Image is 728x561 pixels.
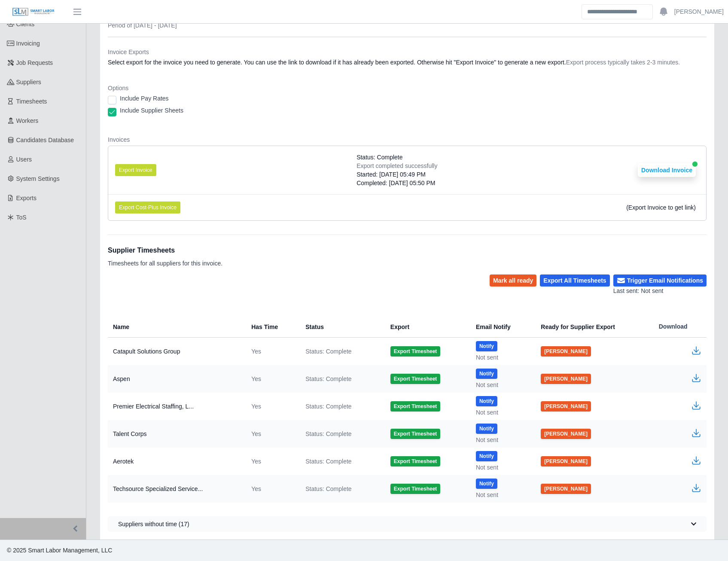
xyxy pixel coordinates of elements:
[108,420,244,448] td: Talent Corps
[16,21,35,27] span: Clients
[244,448,299,475] td: Yes
[16,40,40,47] span: Invoicing
[476,369,497,379] button: Notify
[652,316,707,338] th: Download
[305,375,351,383] span: Status: Complete
[476,396,497,406] button: Notify
[115,201,180,213] button: Export Cost-Plus Invoice
[541,484,591,494] button: [PERSON_NAME]
[12,7,55,17] img: SLM Logo
[108,21,177,30] p: Period of [DATE] - [DATE]
[16,214,27,221] span: ToS
[305,457,351,466] span: Status: Complete
[16,156,32,163] span: Users
[16,175,60,182] span: System Settings
[390,429,440,439] button: Export Timesheet
[476,479,497,489] button: Notify
[540,274,609,287] button: Export All Timesheets
[469,316,534,338] th: Email Notify
[305,430,351,438] span: Status: Complete
[541,429,591,439] button: [PERSON_NAME]
[16,98,47,105] span: Timesheets
[476,491,527,499] div: Not sent
[476,408,527,417] div: Not sent
[16,59,53,66] span: Job Requests
[476,424,497,434] button: Notify
[541,374,591,384] button: [PERSON_NAME]
[120,106,183,115] label: Include Supplier Sheets
[356,153,402,162] span: Status: Complete
[108,448,244,475] td: Aerotek
[244,420,299,448] td: Yes
[541,401,591,412] button: [PERSON_NAME]
[244,475,299,503] td: Yes
[613,287,707,296] div: Last sent: Not sent
[476,381,527,389] div: Not sent
[108,316,244,338] th: Name
[305,402,351,411] span: Status: Complete
[108,259,222,268] p: Timesheets for all suppliers for this invoice.
[674,7,724,16] a: [PERSON_NAME]
[476,463,527,472] div: Not sent
[390,484,440,494] button: Export Timesheet
[244,393,299,420] td: Yes
[305,485,351,493] span: Status: Complete
[115,164,156,176] button: Export Invoice
[16,195,37,201] span: Exports
[390,456,440,466] button: Export Timesheet
[7,547,112,554] span: © 2025 Smart Labor Management, LLC
[244,365,299,393] td: Yes
[638,163,696,177] button: Download Invoice
[356,170,437,179] div: Started: [DATE] 05:49 PM
[120,94,169,103] label: Include Pay Rates
[108,338,244,366] td: Catapult Solutions Group
[613,274,707,287] button: Trigger Email Notifications
[108,475,244,503] td: Techsource Specialized Service...
[108,84,707,92] dt: Options
[476,436,527,444] div: Not sent
[476,341,497,351] button: Notify
[566,59,680,66] span: Export process typically takes 2-3 minutes.
[299,316,384,338] th: Status
[305,347,351,356] span: Status: Complete
[638,167,696,174] a: Download Invoice
[108,135,707,144] dt: Invoices
[244,316,299,338] th: Has Time
[108,365,244,393] td: Aspen
[534,316,652,338] th: Ready for Supplier Export
[16,79,41,85] span: Suppliers
[541,456,591,466] button: [PERSON_NAME]
[16,117,39,124] span: Workers
[390,346,440,357] button: Export Timesheet
[490,274,536,287] button: Mark all ready
[390,374,440,384] button: Export Timesheet
[108,58,707,67] dd: Select export for the invoice you need to generate. You can use the link to download if it has al...
[541,346,591,357] button: [PERSON_NAME]
[476,353,527,362] div: Not sent
[582,4,653,19] input: Search
[244,338,299,366] td: Yes
[108,48,707,56] dt: Invoice Exports
[356,162,437,170] div: Export completed successfully
[108,245,222,256] h1: Supplier Timesheets
[476,451,497,461] button: Notify
[384,316,469,338] th: Export
[356,179,437,187] div: Completed: [DATE] 05:50 PM
[108,516,707,532] button: Suppliers without time (17)
[16,137,74,143] span: Candidates Database
[390,401,440,412] button: Export Timesheet
[626,204,696,211] span: (Export Invoice to get link)
[118,520,189,528] span: Suppliers without time (17)
[108,393,244,420] td: Premier Electrical Staffing, L...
